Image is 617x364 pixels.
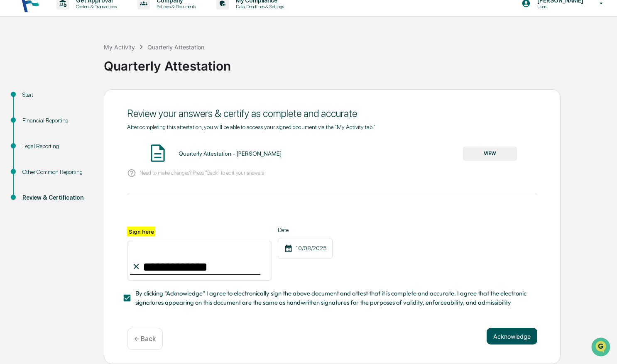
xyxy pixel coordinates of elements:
p: Policies & Documents [150,4,200,10]
p: Content & Transactions [69,4,121,10]
div: 🔎 [8,121,15,127]
label: Sign here [127,227,155,236]
div: Other Common Reporting [22,168,91,176]
iframe: Open customer support [590,337,613,359]
div: 10/08/2025 [278,238,333,259]
a: 🗄️Attestations [57,101,106,116]
p: Need to make changes? Press "Back" to edit your answers [140,170,264,176]
div: Review & Certification [22,193,91,202]
label: Date [278,227,333,233]
span: By clicking "Acknowledge" I agree to electronically sign the above document and attest that it is... [135,289,531,308]
span: Data Lookup [17,120,52,128]
div: Start [22,90,91,99]
a: Powered byPylon [59,140,100,147]
button: VIEW [463,147,517,161]
div: Quarterly Attestation - [PERSON_NAME] [179,150,282,157]
a: 🔎Data Lookup [5,117,56,132]
span: After completing this attestation, you will be able to access your signed document via the "My Ac... [127,124,375,130]
span: Pylon [83,140,100,147]
div: 🖐️ [8,105,15,112]
div: Quarterly Attestation [147,44,204,51]
p: Data, Deadlines & Settings [229,4,288,10]
p: How can we help? [8,17,151,30]
div: Quarterly Attestation [104,52,613,73]
div: We're available if you need us! [28,71,105,78]
button: Acknowledge [487,328,537,344]
span: Preclearance [17,104,54,112]
div: My Activity [104,44,135,51]
p: Users [531,4,588,10]
span: Attestations [69,104,103,112]
div: 🗄️ [60,105,67,112]
p: ← Back [134,335,156,343]
a: 🖐️Preclearance [5,101,57,116]
div: Legal Reporting [22,142,91,151]
button: Start new chat [141,66,151,76]
img: Document Icon [147,143,168,164]
img: 1746055101610-c473b297-6a78-478c-a979-82029cc54cd1 [8,63,23,78]
div: Review your answers & certify as complete and accurate [127,107,537,120]
div: Financial Reporting [22,116,91,125]
div: Start new chat [28,63,136,71]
